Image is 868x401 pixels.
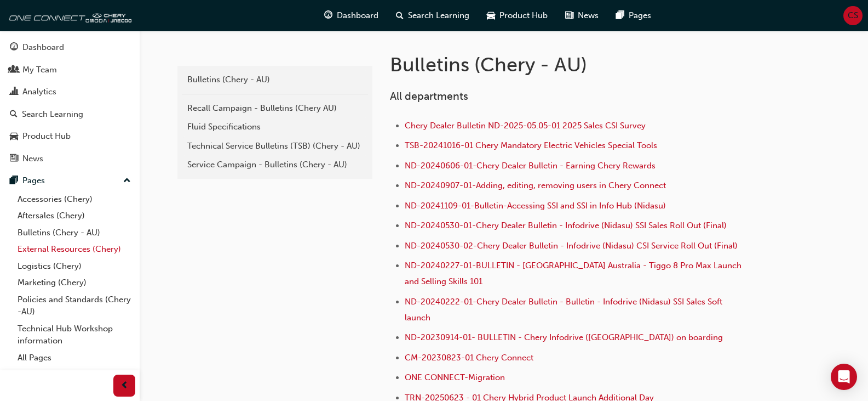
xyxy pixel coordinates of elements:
[187,74,363,86] div: Bulletins (Chery - AU)
[405,161,656,171] a: ND-20240606-01-Chery Dealer Bulletin - Earning Chery Rewards
[120,379,129,393] span: prev-icon
[10,176,18,186] span: pages-icon
[405,140,657,150] a: TSB-20241016-01 Chery Mandatory Electric Vehicles Special Tools
[387,4,478,27] a: search-iconSearch Learning
[13,191,135,208] a: Accessories (Chery)
[4,82,135,102] a: Analytics
[13,349,135,366] a: All Pages
[4,104,135,125] a: Search Learning
[408,9,469,22] span: Search Learning
[187,121,363,133] div: Fluid Specifications
[182,137,368,156] a: Technical Service Bulletins (TSB) (Chery - AU)
[405,332,723,342] a: ND-20230914-01- BULLETIN - Chery Infodrive ([GEOGRAPHIC_DATA]) on boarding
[10,110,18,120] span: search-icon
[10,65,18,75] span: people-icon
[187,102,363,115] div: Recall Campaign - Bulletins (Chery AU)
[182,70,368,89] a: Bulletins (Chery - AU)
[22,153,43,165] div: News
[4,149,135,169] a: News
[4,60,135,80] a: My Team
[616,9,624,22] span: pages-icon
[843,6,863,25] button: CS
[13,291,135,320] a: Policies and Standards (Chery -AU)
[10,43,18,53] span: guage-icon
[405,241,738,251] a: ND-20240530-02-Chery Dealer Bulletin - Infodrive (Nidasu) CSI Service Roll Out (Final)
[22,174,45,187] div: Pages
[324,9,332,22] span: guage-icon
[405,353,533,363] a: CM-20230823-01 Chery Connect
[13,241,135,258] a: External Resources (Chery)
[405,121,646,131] a: Chery Dealer Bulletin ND-2025-05.05-01 2025 Sales CSI Survey
[405,201,666,211] a: ND-20241109-01-Bulletin-Accessing SSI and SSI in Info Hub (Nidasu)
[4,35,135,171] button: DashboardMy TeamAnalyticsSearch LearningProduct HubNews
[405,221,727,230] a: ND-20240530-01-Chery Dealer Bulletin - Infodrive (Nidasu) SSI Sales Roll Out (Final)
[22,64,57,76] div: My Team
[182,155,368,174] a: Service Campaign - Bulletins (Chery - AU)
[831,364,857,390] div: Open Intercom Messenger
[13,207,135,224] a: Aftersales (Chery)
[405,372,505,382] a: ONE CONNECT-Migration
[390,90,468,103] span: All departments
[13,320,135,349] a: Technical Hub Workshop information
[390,53,749,77] h1: Bulletins (Chery - AU)
[4,126,135,146] a: Product Hub
[13,224,135,241] a: Bulletins (Chery - AU)
[187,140,363,153] div: Technical Service Bulletins (TSB) (Chery - AU)
[4,171,135,191] button: Pages
[10,87,18,97] span: chart-icon
[629,9,651,22] span: Pages
[565,9,573,22] span: news-icon
[396,9,404,22] span: search-icon
[22,108,83,121] div: Search Learning
[478,4,556,27] a: car-iconProduct Hub
[123,174,131,188] span: up-icon
[10,154,18,164] span: news-icon
[405,297,725,323] a: ND-20240222-01-Chery Dealer Bulletin - Bulletin - Infodrive (Nidasu) SSI Sales Soft launch
[607,4,660,27] a: pages-iconPages
[182,117,368,137] a: Fluid Specifications
[22,41,64,54] div: Dashboard
[22,86,56,98] div: Analytics
[315,4,387,27] a: guage-iconDashboard
[13,258,135,275] a: Logistics (Chery)
[187,159,363,171] div: Service Campaign - Bulletins (Chery - AU)
[578,9,599,22] span: News
[499,9,548,22] span: Product Hub
[487,9,495,22] span: car-icon
[22,130,71,143] div: Product Hub
[556,4,607,27] a: news-iconNews
[5,4,131,26] img: oneconnect
[337,9,378,22] span: Dashboard
[405,261,744,286] a: ND-20240227-01-BULLETIN - [GEOGRAPHIC_DATA] Australia - Tiggo 8 Pro Max Launch and Selling Skills...
[4,37,135,58] a: Dashboard
[10,132,18,142] span: car-icon
[13,274,135,291] a: Marketing (Chery)
[405,180,666,190] a: ND-20240907-01-Adding, editing, removing users in Chery Connect
[182,99,368,118] a: Recall Campaign - Bulletins (Chery AU)
[848,9,858,22] span: CS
